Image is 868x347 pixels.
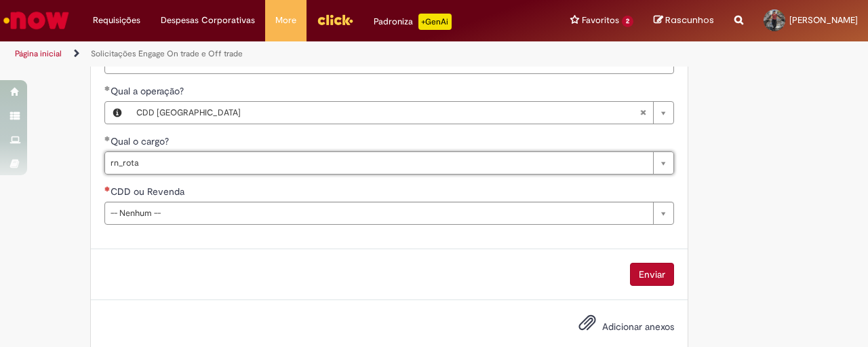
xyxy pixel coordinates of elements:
[575,310,599,342] button: Adicionar anexos
[789,14,858,26] span: [PERSON_NAME]
[602,321,674,333] span: Adicionar anexos
[630,263,674,286] button: Enviar
[136,102,639,124] span: CDD [GEOGRAPHIC_DATA]
[582,14,619,27] span: Favoritos
[111,135,172,147] span: Qual o cargo?
[91,48,243,59] a: Solicitações Engage On trade e Off trade
[104,86,111,91] span: Obrigatório Preenchido
[104,186,111,191] span: Necessários
[104,136,111,141] span: Obrigatório Preenchido
[10,41,568,67] ul: Trilhas de página
[161,14,255,27] span: Despesas Corporativas
[418,14,452,30] p: +GenAi
[1,7,71,34] img: ServiceNow
[93,14,140,27] span: Requisições
[105,102,130,124] button: Qual a operação?, Visualizar este registro CDD Campo Grande
[275,14,296,27] span: More
[130,102,673,124] a: CDD [GEOGRAPHIC_DATA]Limpar campo Qual a operação?
[374,14,452,30] div: Padroniza
[111,185,187,198] span: CDD ou Revenda
[15,48,62,59] a: Página inicial
[665,14,714,26] span: Rascunhos
[111,152,646,174] span: rn_rota
[111,85,186,97] span: Qual a operação?
[654,14,714,27] a: Rascunhos
[633,102,653,124] abbr: Limpar campo Qual a operação?
[111,202,646,224] span: -- Nenhum --
[622,16,633,27] span: 2
[317,10,353,30] img: click_logo_yellow_360x200.png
